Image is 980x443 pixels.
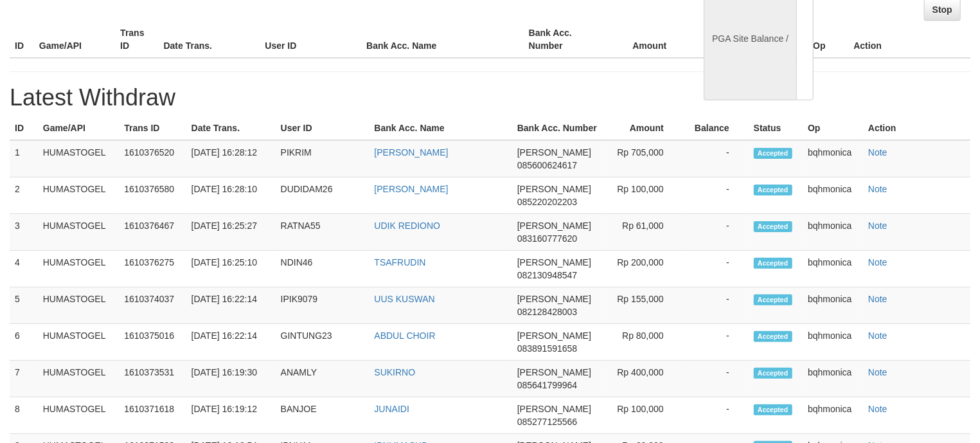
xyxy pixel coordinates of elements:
[686,21,760,58] th: Balance
[260,21,361,58] th: User ID
[361,21,524,58] th: Bank Acc. Name
[119,214,186,251] td: 1610376467
[276,140,370,177] td: PIKRIM
[868,330,887,341] a: Note
[683,287,749,324] td: -
[868,367,887,377] a: Note
[186,397,276,434] td: [DATE] 16:19:12
[38,214,120,251] td: HUMASTOGEL
[374,330,435,341] a: ABDUL CHOIR
[683,397,749,434] td: -
[524,21,605,58] th: Bank Acc. Number
[38,116,120,140] th: Game/API
[186,324,276,361] td: [DATE] 16:22:14
[803,287,863,324] td: bqhmonica
[186,361,276,397] td: [DATE] 16:19:30
[10,85,970,111] h1: Latest Withdraw
[754,368,792,379] span: Accepted
[683,140,749,177] td: -
[10,324,38,361] td: 6
[517,343,577,354] span: 083891591658
[119,361,186,397] td: 1610373531
[683,324,749,361] td: -
[803,251,863,287] td: bqhmonica
[10,177,38,214] td: 2
[10,287,38,324] td: 5
[803,324,863,361] td: bqhmonica
[606,361,683,397] td: Rp 400,000
[34,21,115,58] th: Game/API
[517,330,591,341] span: [PERSON_NAME]
[683,177,749,214] td: -
[119,116,186,140] th: Trans ID
[517,197,577,207] span: 085220202203
[606,116,683,140] th: Amount
[606,397,683,434] td: Rp 100,000
[10,251,38,287] td: 4
[803,397,863,434] td: bqhmonica
[749,116,803,140] th: Status
[119,324,186,361] td: 1610375016
[119,251,186,287] td: 1610376275
[38,324,120,361] td: HUMASTOGEL
[517,147,591,158] span: [PERSON_NAME]
[186,116,276,140] th: Date Trans.
[186,177,276,214] td: [DATE] 16:28:10
[868,404,887,414] a: Note
[606,251,683,287] td: Rp 200,000
[517,380,577,390] span: 085641799964
[754,258,792,269] span: Accepted
[803,177,863,214] td: bqhmonica
[606,324,683,361] td: Rp 80,000
[849,21,970,58] th: Action
[10,361,38,397] td: 7
[10,140,38,177] td: 1
[119,287,186,324] td: 1610374037
[868,257,887,267] a: Note
[10,397,38,434] td: 8
[10,116,38,140] th: ID
[683,251,749,287] td: -
[276,177,370,214] td: DUDIDAM26
[276,397,370,434] td: BANJOE
[803,361,863,397] td: bqhmonica
[808,21,848,58] th: Op
[276,324,370,361] td: GINTUNG23
[517,367,591,377] span: [PERSON_NAME]
[374,221,440,231] a: UDIK REDIONO
[754,148,792,159] span: Accepted
[276,116,370,140] th: User ID
[517,257,591,267] span: [PERSON_NAME]
[868,184,887,194] a: Note
[115,21,158,58] th: Trans ID
[119,140,186,177] td: 1610376520
[374,257,425,267] a: TSAFRUDIN
[754,404,792,415] span: Accepted
[38,251,120,287] td: HUMASTOGEL
[10,214,38,251] td: 3
[517,270,577,280] span: 082130948547
[38,287,120,324] td: HUMASTOGEL
[38,361,120,397] td: HUMASTOGEL
[517,184,591,194] span: [PERSON_NAME]
[517,307,577,317] span: 082128428003
[374,367,415,377] a: SUKIRNO
[38,397,120,434] td: HUMASTOGEL
[38,177,120,214] td: HUMASTOGEL
[517,417,577,427] span: 085277125566
[38,140,120,177] td: HUMASTOGEL
[374,184,448,194] a: [PERSON_NAME]
[683,116,749,140] th: Balance
[374,147,448,158] a: [PERSON_NAME]
[374,294,434,304] a: UUS KUSWAN
[10,21,34,58] th: ID
[369,116,512,140] th: Bank Acc. Name
[276,361,370,397] td: ANAMLY
[119,397,186,434] td: 1610371618
[517,404,591,414] span: [PERSON_NAME]
[606,177,683,214] td: Rp 100,000
[276,214,370,251] td: RATNA55
[119,177,186,214] td: 1610376580
[683,214,749,251] td: -
[863,116,970,140] th: Action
